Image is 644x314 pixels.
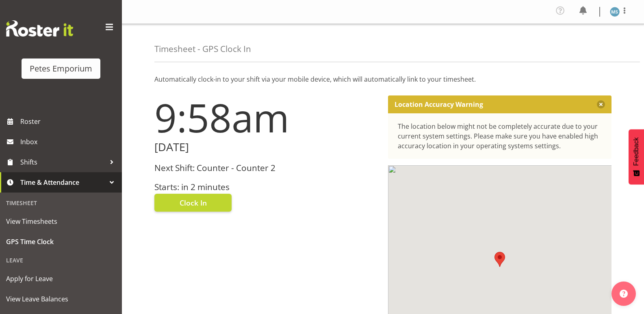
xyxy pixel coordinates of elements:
img: help-xxl-2.png [620,290,628,298]
span: Clock In [180,197,207,208]
span: GPS Time Clock [6,236,116,248]
span: Shifts [20,156,106,168]
img: maureen-sellwood712.jpg [610,7,620,17]
p: Location Accuracy Warning [395,100,483,108]
div: The location below might not be completely accurate due to your current system settings. Please m... [398,121,602,151]
span: View Leave Balances [6,293,116,305]
h3: Starts: in 2 minutes [154,182,378,192]
div: Petes Emporium [30,63,92,75]
span: Time & Attendance [20,176,106,188]
h1: 9:58am [154,95,378,139]
span: Apply for Leave [6,273,116,285]
a: View Leave Balances [2,289,120,309]
h2: [DATE] [154,141,378,154]
button: Close message [597,100,605,108]
h3: Next Shift: Counter - Counter 2 [154,163,378,173]
button: Feedback - Show survey [629,129,644,184]
img: Rosterit website logo [6,20,73,37]
span: Feedback [633,137,640,166]
div: Leave [2,252,120,269]
h4: Timesheet - GPS Clock In [154,44,251,54]
p: Automatically clock-in to your shift via your mobile device, which will automatically link to you... [154,74,611,84]
span: Inbox [20,136,118,148]
button: Clock In [154,194,232,212]
a: Apply for Leave [2,269,120,289]
span: Roster [20,115,118,128]
span: View Timesheets [6,215,116,227]
a: GPS Time Clock [2,232,120,252]
div: Timesheet [2,195,120,211]
a: View Timesheets [2,211,120,232]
